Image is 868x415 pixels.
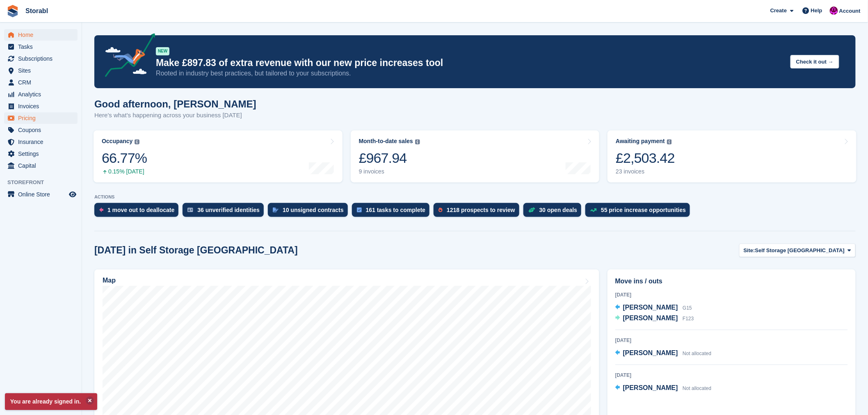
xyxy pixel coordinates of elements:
img: task-75834270c22a3079a89374b754ae025e5fb1db73e45f91037f5363f120a921f8.svg [357,207,362,212]
img: stora-icon-8386f47178a22dfd0bd8f6a31ec36ba5ce8667c1dd55bd0f319d3a0aa187defe.svg [7,5,19,17]
div: 161 tasks to complete [366,207,426,213]
div: [DATE] [615,291,848,299]
img: Helen Morton [830,7,838,15]
a: Month-to-date sales £967.94 9 invoices [351,130,600,182]
a: [PERSON_NAME] F123 [615,313,694,324]
p: Here's what's happening across your business [DATE] [94,111,256,120]
a: Occupancy 66.77% 0.15% [DATE] [94,130,343,182]
button: Site: Self Storage [GEOGRAPHIC_DATA] [739,244,856,257]
div: 23 invoices [616,168,675,175]
a: [PERSON_NAME] G15 [615,303,692,313]
span: [PERSON_NAME] [623,349,678,356]
img: contract_signature_icon-13c848040528278c33f63329250d36e43548de30e8caae1d1a13099fd9432cc5.svg [273,207,279,212]
a: Storabl [22,4,51,18]
span: Account [839,7,861,15]
a: 1 move out to deallocate [94,203,183,221]
div: 36 unverified identities [197,207,260,213]
span: Capital [18,160,67,171]
a: menu [4,100,78,112]
span: [PERSON_NAME] [623,315,678,322]
span: G15 [683,305,692,311]
a: 161 tasks to complete [352,203,434,221]
h2: [DATE] in Self Storage [GEOGRAPHIC_DATA] [94,245,298,256]
div: 30 open deals [539,207,578,213]
a: menu [4,77,78,88]
a: menu [4,136,78,148]
span: Not allocated [683,385,711,391]
h2: Map [103,277,116,284]
img: icon-info-grey-7440780725fd019a000dd9b08b2336e03edf1995a4989e88bcd33f0948082b44.svg [135,139,139,144]
span: Analytics [18,89,67,100]
div: 0.15% [DATE] [102,168,147,175]
img: prospect-51fa495bee0391a8d652442698ab0144808aea92771e9ea1ae160a38d050c398.svg [439,207,443,212]
a: menu [4,65,78,76]
img: price-adjustments-announcement-icon-8257ccfd72463d97f412b2fc003d46551f7dbcb40ab6d574587a9cd5c0d94... [98,33,155,80]
span: Coupons [18,124,67,136]
div: 1 move out to deallocate [107,207,174,213]
a: menu [4,53,78,64]
img: deal-1b604bf984904fb50ccaf53a9ad4b4a5d6e5aea283cecdc64d6e3604feb123c2.svg [528,207,535,213]
div: 10 unsigned contracts [283,207,344,213]
div: 66.77% [102,150,147,166]
a: 36 unverified identities [183,203,268,221]
span: F123 [683,316,694,322]
a: 1218 prospects to review [434,203,523,221]
div: 1218 prospects to review [447,207,515,213]
span: Sites [18,65,67,76]
a: menu [4,148,78,160]
span: Online Store [18,189,67,200]
div: [DATE] [615,372,848,379]
span: Subscriptions [18,53,67,64]
img: verify_identity-adf6edd0f0f0b5bbfe63781bf79b02c33cf7c696d77639b501bdc392416b5a36.svg [187,207,193,212]
div: [DATE] [615,337,848,344]
div: 55 price increase opportunities [601,207,686,213]
span: Invoices [18,100,67,112]
img: icon-info-grey-7440780725fd019a000dd9b08b2336e03edf1995a4989e88bcd33f0948082b44.svg [667,139,672,144]
span: Create [770,7,787,15]
span: Self Storage [GEOGRAPHIC_DATA] [755,246,845,255]
a: menu [4,112,78,124]
span: Settings [18,148,67,160]
span: Pricing [18,112,67,124]
a: menu [4,41,78,52]
a: [PERSON_NAME] Not allocated [615,383,712,394]
a: 55 price increase opportunities [585,203,694,221]
span: Home [18,29,67,41]
div: Month-to-date sales [359,138,413,145]
a: 30 open deals [523,203,586,221]
p: Make £897.83 of extra revenue with our new price increases tool [156,57,784,69]
button: Check it out → [790,55,839,68]
p: You are already signed in. [5,393,97,410]
div: 9 invoices [359,168,420,175]
img: icon-info-grey-7440780725fd019a000dd9b08b2336e03edf1995a4989e88bcd33f0948082b44.svg [415,139,420,144]
span: Insurance [18,136,67,148]
div: Occupancy [102,138,132,145]
div: NEW [156,47,169,55]
span: Storefront [7,178,82,187]
h2: Move ins / outs [615,276,848,286]
span: Help [811,7,822,15]
p: Rooted in industry best practices, but tailored to your subscriptions. [156,69,784,78]
a: menu [4,160,78,171]
span: Tasks [18,41,67,52]
p: ACTIONS [94,194,856,200]
img: price_increase_opportunities-93ffe204e8149a01c8c9dc8f82e8f89637d9d84a8eef4429ea346261dce0b2c0.svg [590,208,597,212]
a: Awaiting payment £2,503.42 23 invoices [608,130,857,182]
a: 10 unsigned contracts [268,203,352,221]
span: [PERSON_NAME] [623,384,678,391]
div: £2,503.42 [616,150,675,166]
a: [PERSON_NAME] Not allocated [615,348,712,359]
a: menu [4,29,78,41]
span: Site: [744,246,755,255]
div: £967.94 [359,150,420,166]
a: Preview store [68,189,78,199]
span: Not allocated [683,351,711,356]
span: CRM [18,77,67,88]
img: move_outs_to_deallocate_icon-f764333ba52eb49d3ac5e1228854f67142a1ed5810a6f6cc68b1a99e826820c5.svg [99,207,103,212]
h1: Good afternoon, [PERSON_NAME] [94,98,256,109]
a: menu [4,124,78,136]
span: [PERSON_NAME] [623,304,678,311]
a: menu [4,89,78,100]
a: menu [4,189,78,200]
div: Awaiting payment [616,138,665,145]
